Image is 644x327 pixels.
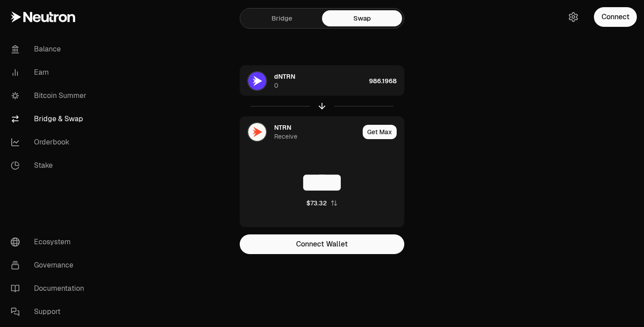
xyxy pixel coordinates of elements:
[248,72,266,90] img: dNTRN Logo
[4,300,97,323] a: Support
[369,66,404,96] div: 986.1968
[363,125,397,139] button: Get Max
[322,10,402,26] a: Swap
[4,61,97,84] a: Earn
[4,277,97,300] a: Documentation
[274,72,295,81] span: dNTRN
[240,234,404,254] button: Connect Wallet
[4,107,97,131] a: Bridge & Swap
[240,117,359,147] div: NTRN LogoNTRNReceive
[4,154,97,177] a: Stake
[4,254,97,277] a: Governance
[274,132,297,141] div: Receive
[4,230,97,254] a: Ecosystem
[274,123,291,132] span: NTRN
[248,123,266,141] img: NTRN Logo
[306,199,327,208] div: $73.32
[242,10,322,26] a: Bridge
[274,81,278,90] div: 0
[4,84,97,107] a: Bitcoin Summer
[240,66,404,96] button: dNTRN LogodNTRN0986.1968
[240,66,365,96] div: dNTRN LogodNTRN0
[4,131,97,154] a: Orderbook
[306,199,338,208] button: $73.32
[594,7,637,27] button: Connect
[4,38,97,61] a: Balance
